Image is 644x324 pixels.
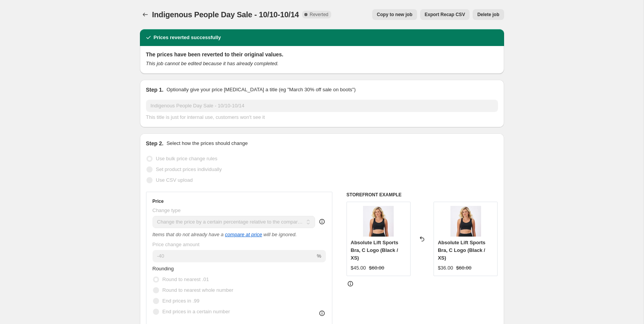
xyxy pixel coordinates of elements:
[456,264,472,272] strike: $60.00
[347,192,498,198] h6: STOREFRONT EXAMPLE
[438,240,485,261] span: Absolute Lift Sports Bra, C Logo (Black / XS)
[377,12,412,18] span: Copy to new job
[425,12,465,18] span: Export Recap CSV
[146,114,265,120] span: This title is just for internal use, customers won't see it
[477,12,499,18] span: Delete job
[318,218,326,225] div: help
[473,9,504,20] button: Delete job
[372,9,417,20] button: Copy to new job
[156,156,217,161] span: Use bulk price change rules
[140,9,151,20] button: Price change jobs
[153,198,164,204] h3: Price
[166,86,355,94] p: Optionally give your price [MEDICAL_DATA] a title (eg "March 30% off sale on boots")
[163,309,230,314] span: End prices in a certain number
[369,264,384,272] strike: $60.00
[263,232,297,237] i: will be ignored.
[153,266,174,271] span: Rounding
[420,9,470,20] button: Export Recap CSV
[154,34,221,41] h2: Prices reverted successfully
[156,166,222,172] span: Set product prices individually
[438,264,453,272] div: $36.00
[450,206,481,237] img: CPW251BR01_SF58-FRONT_c7f27bd1-e685-403a-b6b4-b2e32b160bbb_80x.jpg
[163,298,200,304] span: End prices in .99
[146,86,164,94] h2: Step 1.
[225,232,262,237] button: compare at price
[351,240,398,261] span: Absolute Lift Sports Bra, C Logo (Black / XS)
[163,287,233,293] span: Round to nearest whole number
[156,177,193,183] span: Use CSV upload
[152,10,299,19] span: Indigenous People Day Sale - 10/10-10/14
[146,140,164,147] h2: Step 2.
[351,264,366,272] div: $45.00
[153,242,200,247] span: Price change amount
[163,276,209,282] span: Round to nearest .01
[153,250,315,262] input: -20
[153,232,224,237] i: Items that do not already have a
[363,206,394,237] img: CPW251BR01_SF58-FRONT_c7f27bd1-e685-403a-b6b4-b2e32b160bbb_80x.jpg
[146,100,498,112] input: 30% off holiday sale
[166,140,248,147] p: Select how the prices should change
[153,207,181,213] span: Change type
[310,12,329,18] span: Reverted
[146,61,279,66] i: This job cannot be edited because it has already completed.
[317,253,321,259] span: %
[146,51,498,58] h2: The prices have been reverted to their original values.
